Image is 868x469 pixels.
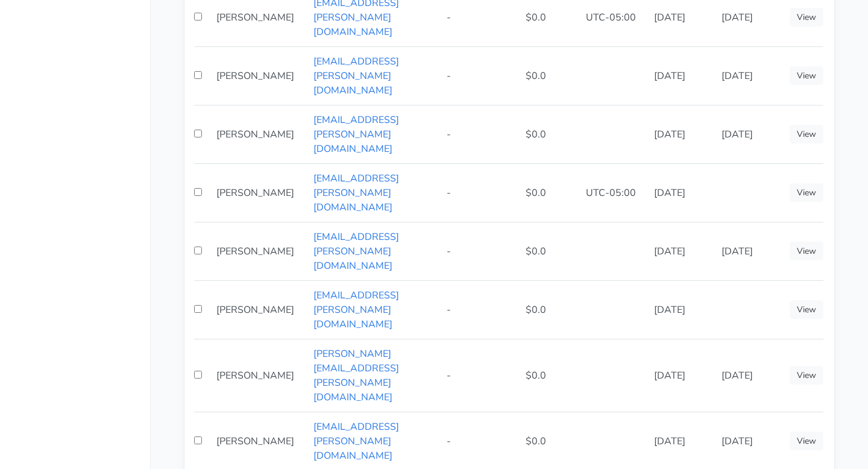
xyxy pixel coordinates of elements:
[714,339,782,412] td: [DATE]
[518,46,579,105] td: $0.0
[647,46,714,105] td: [DATE]
[313,172,399,214] a: [EMAIL_ADDRESS][PERSON_NAME][DOMAIN_NAME]
[790,432,823,450] a: View
[518,339,579,412] td: $0.0
[518,280,579,339] td: $0.0
[790,66,823,85] a: View
[313,230,399,272] a: [EMAIL_ADDRESS][PERSON_NAME][DOMAIN_NAME]
[790,183,823,202] a: View
[439,339,518,412] td: -
[714,46,782,105] td: [DATE]
[790,366,823,385] a: View
[209,280,306,339] td: [PERSON_NAME]
[209,46,306,105] td: [PERSON_NAME]
[790,8,823,27] a: View
[439,222,518,280] td: -
[790,125,823,143] a: View
[647,105,714,163] td: [DATE]
[790,300,823,319] a: View
[209,105,306,163] td: [PERSON_NAME]
[209,339,306,412] td: [PERSON_NAME]
[647,280,714,339] td: [DATE]
[209,163,306,222] td: [PERSON_NAME]
[518,163,579,222] td: $0.0
[518,105,579,163] td: $0.0
[313,55,399,97] a: [EMAIL_ADDRESS][PERSON_NAME][DOMAIN_NAME]
[313,420,399,462] a: [EMAIL_ADDRESS][PERSON_NAME][DOMAIN_NAME]
[647,339,714,412] td: [DATE]
[647,163,714,222] td: [DATE]
[313,113,399,156] a: [EMAIL_ADDRESS][PERSON_NAME][DOMAIN_NAME]
[439,280,518,339] td: -
[518,222,579,280] td: $0.0
[647,222,714,280] td: [DATE]
[439,163,518,222] td: -
[209,222,306,280] td: [PERSON_NAME]
[439,46,518,105] td: -
[439,105,518,163] td: -
[313,289,399,331] a: [EMAIL_ADDRESS][PERSON_NAME][DOMAIN_NAME]
[714,105,782,163] td: [DATE]
[579,163,647,222] td: UTC-05:00
[313,347,399,404] a: [PERSON_NAME][EMAIL_ADDRESS][PERSON_NAME][DOMAIN_NAME]
[714,222,782,280] td: [DATE]
[790,242,823,260] a: View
